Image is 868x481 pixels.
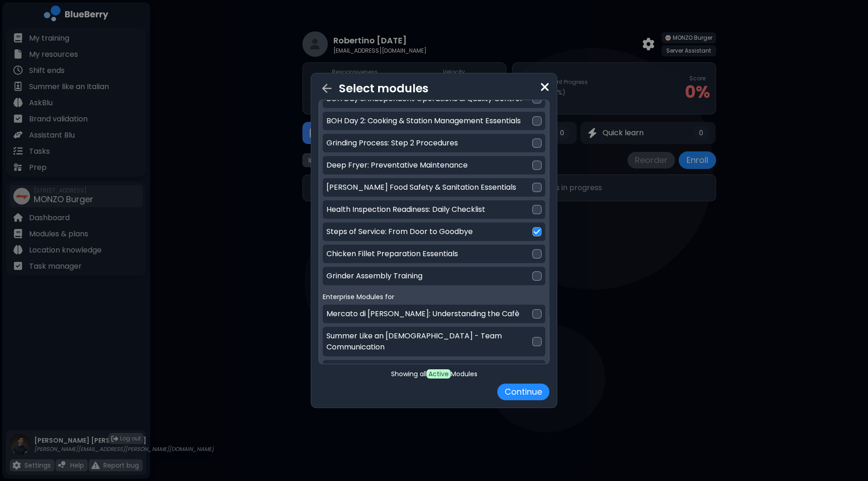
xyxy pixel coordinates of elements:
img: close icon [540,81,549,93]
p: Mercato di [PERSON_NAME]: Understanding the Cafè [326,308,519,319]
p: Showing all Modules [319,370,549,378]
p: Select modules [339,81,428,96]
img: back arrow [320,82,333,95]
p: Chicken Fillet Preparation Essentials [326,248,458,259]
p: Summer Like an [DEMOGRAPHIC_DATA] - Team Communication [326,331,532,353]
button: Continue [497,384,549,400]
p: BOH Day 2: Cooking & Station Management Essentials [326,115,521,126]
p: Grinding Process: Step 2 Procedures [326,138,458,149]
p: Steps of Service: From Door to Goodbye [326,226,473,237]
p: The Story of Bacaro [326,364,399,375]
p: Grinder Assembly Training [326,271,422,282]
p: Enterprise Modules for [323,293,545,301]
p: Deep Fryer: Preventative Maintenance [326,160,468,171]
p: [PERSON_NAME] Food Safety & Sanitation Essentials [326,182,516,193]
p: Health Inspection Readiness: Daily Checklist [326,204,485,215]
span: Active [427,369,451,379]
img: check [534,228,540,235]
